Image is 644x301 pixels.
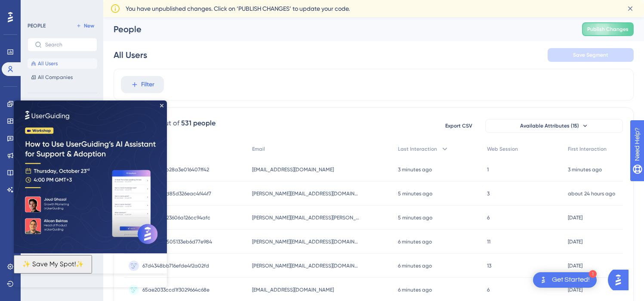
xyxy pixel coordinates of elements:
div: All Users [114,49,147,61]
span: Email [252,146,265,152]
span: Last Interaction [398,146,437,152]
time: [DATE] [568,239,582,245]
time: 5 minutes ago [398,215,432,221]
span: All Users [38,60,58,67]
div: PEOPLE [28,22,46,29]
button: All Users [28,58,97,69]
iframe: UserGuiding AI Assistant Launcher [608,267,634,293]
div: Close Preview [146,3,150,7]
time: 6 minutes ago [398,287,432,293]
span: 6846ecd0505133eb6d77e984 [142,238,212,245]
span: You have unpublished changes. Click on ‘PUBLISH CHANGES’ to update your code. [126,3,350,14]
span: Publish Changes [587,26,629,33]
span: [EMAIL_ADDRESS][DOMAIN_NAME] [252,166,334,173]
span: 65ae2033ccd1f3029664c68e [142,286,210,293]
time: [DATE] [568,215,582,221]
time: 3 minutes ago [398,167,432,173]
span: 684ad03723606a126cc94afc [142,214,210,221]
div: 1 [589,270,597,278]
span: [PERSON_NAME][EMAIL_ADDRESS][PERSON_NAME][DOMAIN_NAME] [252,214,360,221]
button: Available Attributes (15) [485,119,623,133]
span: Save Segment [573,52,608,58]
div: Get Started! [552,275,590,285]
input: Search [45,42,90,48]
time: 5 minutes ago [398,191,432,197]
span: [PERSON_NAME][EMAIL_ADDRESS][DOMAIN_NAME] [252,262,360,269]
div: Open Get Started! checklist, remaining modules: 1 [533,272,597,288]
button: Filter [121,76,164,93]
img: launcher-image-alternative-text [538,275,548,285]
span: 11 [487,238,490,245]
span: [PERSON_NAME][EMAIL_ADDRESS][DOMAIN_NAME] [252,190,360,197]
span: 13 [487,262,491,269]
button: Publish Changes [582,22,634,36]
button: New [73,21,97,31]
div: out of [160,118,179,128]
span: 6847d6a3b28a3e016407ff42 [142,166,209,173]
span: 6 [487,286,490,293]
div: 531 people [181,118,216,128]
span: First Interaction [568,146,607,152]
time: about 24 hours ago [568,191,615,197]
button: Save Segment [548,48,634,62]
span: New [84,22,94,29]
span: Export CSV [445,122,472,129]
time: [DATE] [568,287,582,293]
span: 1 [487,166,489,173]
span: Web Session [487,146,518,152]
time: [DATE] [568,263,582,269]
span: Available Attributes (15) [520,122,579,129]
time: 6 minutes ago [398,263,432,269]
time: 6 minutes ago [398,239,432,245]
span: 6 [487,214,490,221]
span: [PERSON_NAME][EMAIL_ADDRESS][DOMAIN_NAME] [252,238,360,245]
span: [EMAIL_ADDRESS][DOMAIN_NAME] [252,286,334,293]
span: 67d4348bb716efde4f2a02fd [142,262,209,269]
span: 3 [487,190,490,197]
div: People [114,23,561,35]
button: All Companies [28,72,97,82]
time: 3 minutes ago [568,167,602,173]
span: 679b4d30d85d326eac4f44f7 [142,190,211,197]
span: All Companies [38,74,73,81]
button: Export CSV [437,119,480,133]
span: Need Help? [20,2,54,12]
span: Filter [141,79,154,90]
